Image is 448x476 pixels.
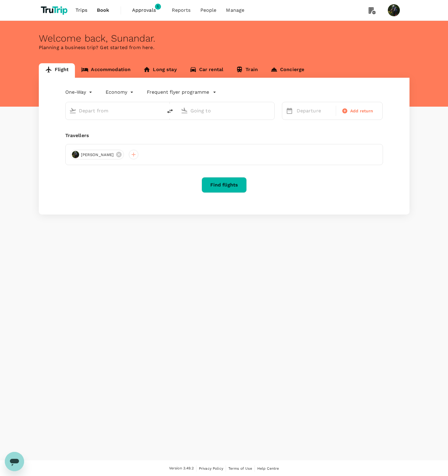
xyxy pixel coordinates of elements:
span: Trips [76,7,87,14]
a: Long stay [137,63,183,78]
a: Concierge [264,63,311,78]
div: Economy [106,87,135,97]
a: Train [230,63,264,78]
div: Welcome back , Sunandar . [39,33,409,44]
a: Flight [39,63,75,78]
span: Privacy Policy [199,466,223,471]
a: Help Centre [257,465,279,472]
p: Frequent flyer programme [147,89,209,96]
button: Open [270,110,271,111]
span: Add return [350,108,373,114]
input: Depart from [79,106,150,115]
div: Travellers [65,132,383,139]
span: People [200,7,217,14]
div: One-Way [65,87,94,97]
img: avatar-66c4b87f21461.png [72,151,79,158]
span: 1 [155,4,161,10]
p: Planning a business trip? Get started from here. [39,44,409,51]
button: delete [163,104,177,118]
span: Book [97,7,110,14]
img: Sunandar Sunandar [388,4,400,16]
img: TruTrip logo [39,4,71,17]
span: Manage [226,7,244,14]
a: Terms of Use [228,465,252,472]
iframe: Button to launch messaging window [5,452,24,471]
div: [PERSON_NAME] [70,150,124,159]
input: Going to [190,106,262,115]
a: Accommodation [75,63,137,78]
a: Car rental [183,63,230,78]
span: Reports [172,7,191,14]
a: Privacy Policy [199,465,223,472]
span: Help Centre [257,466,279,471]
button: Open [159,110,160,111]
span: [PERSON_NAME] [77,152,118,158]
p: Departure [297,107,332,114]
button: Find flights [202,177,247,193]
span: Approvals [132,7,162,14]
button: Frequent flyer programme [147,89,216,96]
span: Terms of Use [228,466,252,471]
span: Version 3.49.2 [169,465,194,471]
